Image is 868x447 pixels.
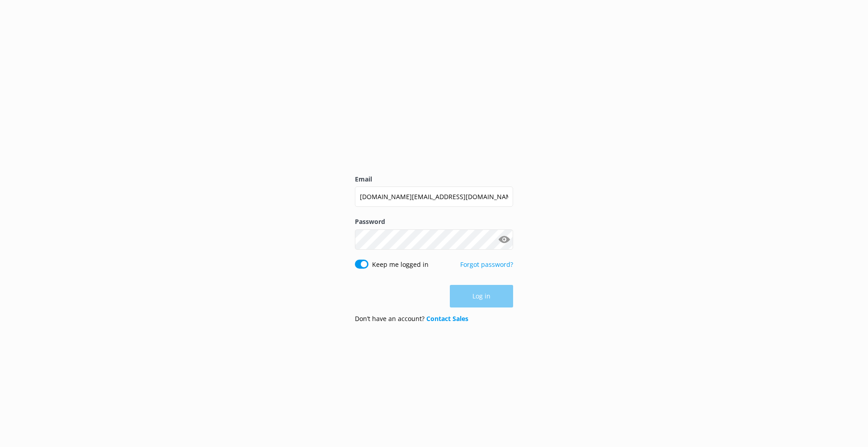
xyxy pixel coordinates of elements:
[460,260,513,269] a: Forgot password?
[426,314,468,323] a: Contact Sales
[355,174,513,184] label: Email
[355,217,513,227] label: Password
[372,260,429,270] label: Keep me logged in
[355,314,468,324] p: Don’t have an account?
[355,186,513,207] input: user@emailaddress.com
[495,230,513,248] button: Show password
